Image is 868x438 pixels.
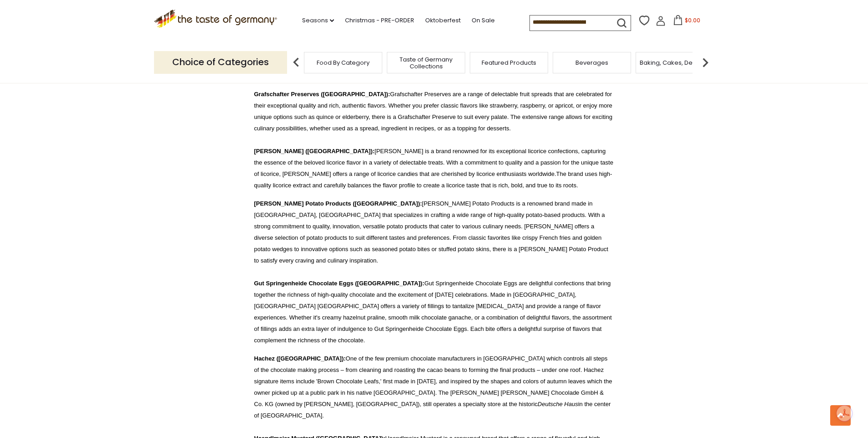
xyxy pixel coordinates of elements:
span: [PERSON_NAME] Potato Products is a renowned brand made in [GEOGRAPHIC_DATA], [GEOGRAPHIC_DATA] th... [254,200,612,344]
strong: Hachez [254,355,275,362]
strong: [PERSON_NAME] ([GEOGRAPHIC_DATA]): [254,148,375,155]
span: One of the few premium chocolate manufacturers in [GEOGRAPHIC_DATA] which controls all steps of t... [254,355,612,419]
a: Baking, Cakes, Desserts [640,59,710,66]
a: On Sale [472,15,495,26]
a: Seasons [302,15,334,26]
em: Deutsche Haus [538,401,578,407]
strong: Gut Springenheide Chocolate Eggs ([GEOGRAPHIC_DATA]): [254,280,425,287]
button: $0.00 [668,15,706,29]
a: Featured Products [482,59,536,66]
a: Beverages [575,59,608,66]
a: Taste of Germany Collections [390,56,462,70]
img: previous arrow [287,53,305,72]
span: $0.00 [685,16,700,24]
strong: ([GEOGRAPHIC_DATA]): [277,355,346,362]
strong: [PERSON_NAME] Potato Products ([GEOGRAPHIC_DATA]): [254,200,422,207]
img: next arrow [696,53,714,72]
a: Oktoberfest [425,15,461,26]
a: Food By Category [317,59,370,66]
strong: Grafschafter Preserves ([GEOGRAPHIC_DATA]): [254,91,390,98]
p: Choice of Categories [154,51,287,73]
a: Christmas - PRE-ORDER [345,15,414,26]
